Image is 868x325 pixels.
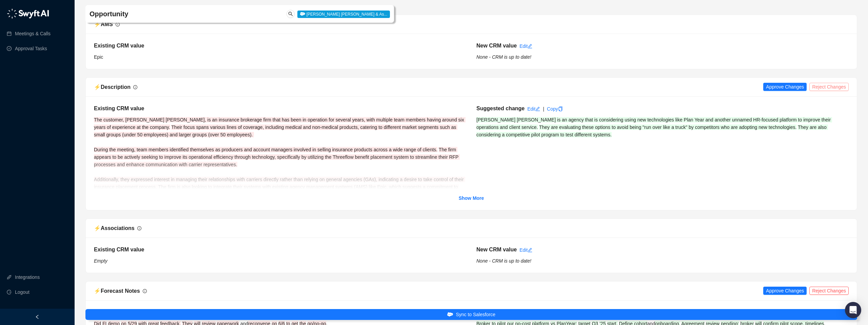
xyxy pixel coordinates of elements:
[812,287,846,294] span: Reject Changes
[94,104,466,113] h5: Existing CRM value
[15,285,29,299] span: Logout
[558,107,563,111] span: copy
[476,104,525,113] h5: Suggested change
[94,125,457,152] span: Their focus spans various lines of coverage, including medical and non-medical products, catering...
[94,246,466,254] h5: Existing CRM value
[519,247,532,253] a: Edit
[476,42,517,50] h5: New CRM value
[459,195,484,201] strong: Show More
[476,117,832,130] span: [PERSON_NAME] [PERSON_NAME] is an agency that is considering using new technologies like Plan Yea...
[94,288,140,294] span: ⚡️ Forecast Notes
[116,22,120,26] span: info-circle
[133,85,137,89] span: info-circle
[94,258,107,264] i: Empty
[15,42,47,55] a: Approval Tasks
[812,83,846,91] span: Reject Changes
[845,302,861,318] div: Open Intercom Messenger
[528,248,532,252] span: edit
[456,311,495,318] span: Sync to Salesforce
[94,42,466,50] h5: Existing CRM value
[94,308,466,317] h5: Existing CRM value
[763,83,807,91] button: Approve Changes
[476,258,531,264] i: None - CRM is up to date!
[539,125,796,130] span: They are evaluating these options to avoid being "run over like a truck" by competitors who are a...
[809,83,849,91] button: Reject Changes
[535,107,540,111] span: edit
[297,11,390,17] a: [PERSON_NAME] [PERSON_NAME] & As...
[547,106,563,112] a: Copy
[94,21,113,27] span: ⚡️ AMS
[137,226,141,230] span: info-circle
[15,27,51,40] a: Meetings & Calls
[94,84,131,90] span: ⚡️ Description
[15,270,40,284] a: Integrations
[527,106,540,112] a: Edit
[519,43,532,49] a: Edit
[476,308,525,317] h5: Suggested change
[90,9,263,19] h4: Opportunity
[809,287,849,295] button: Reject Changes
[85,309,857,320] button: Sync to Salesforce
[7,290,12,294] span: logout
[763,287,807,295] button: Approve Changes
[35,314,40,319] span: left
[288,12,293,16] span: search
[476,54,531,60] i: None - CRM is up to date!
[94,117,466,130] span: The customer, [PERSON_NAME] [PERSON_NAME], is an insurance brokerage firm that has been in operat...
[543,105,544,113] div: |
[94,54,103,60] span: Epic
[7,8,49,19] img: logo-05li4sbe.png
[476,125,828,137] span: They are also considering a competitive pilot program to test different systems.
[476,246,517,254] h5: New CRM value
[143,289,147,293] span: info-circle
[528,44,532,49] span: edit
[766,287,804,294] span: Approve Changes
[766,83,804,91] span: Approve Changes
[297,11,390,18] span: [PERSON_NAME] [PERSON_NAME] & As...
[94,225,135,231] span: ⚡️ Associations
